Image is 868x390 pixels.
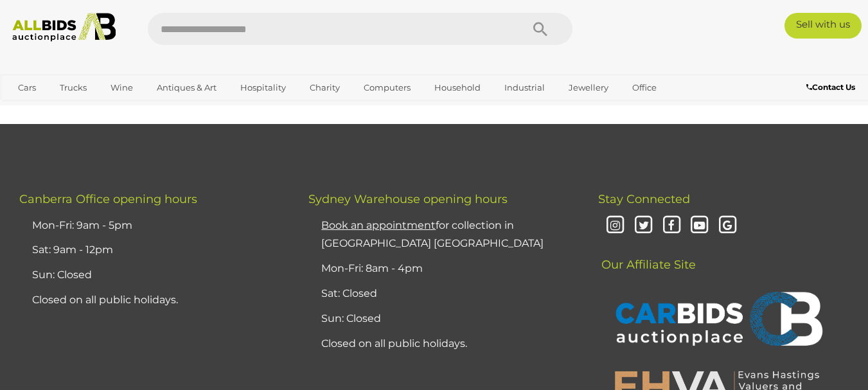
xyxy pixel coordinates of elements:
a: Trucks [51,77,95,98]
a: Cars [10,77,44,98]
a: Sports [10,98,53,120]
a: Jewellery [560,77,617,98]
li: Mon-Fri: 9am - 5pm [29,213,276,238]
span: Sydney Warehouse opening hours [308,192,508,206]
a: Industrial [496,77,553,98]
a: Sell with us [784,13,862,39]
a: Wine [102,77,141,98]
i: Instagram [605,215,627,237]
i: Google [716,215,739,237]
i: Youtube [689,215,711,237]
b: Contact Us [806,82,855,92]
li: Sat: 9am - 12pm [29,238,276,263]
a: Office [624,77,665,98]
li: Mon-Fri: 8am - 4pm [318,256,565,281]
li: Sun: Closed [318,306,565,332]
u: Book an appointment [321,219,436,231]
img: Allbids.com.au [6,13,122,42]
span: Our Affiliate Site [598,238,696,272]
img: CARBIDS Auctionplace [608,278,826,363]
span: Stay Connected [598,192,690,206]
button: Search [508,13,572,45]
a: Antiques & Art [148,77,225,98]
a: Household [426,77,489,98]
li: Sat: Closed [318,281,565,306]
a: Contact Us [806,80,858,94]
a: Charity [301,77,348,98]
span: Canberra Office opening hours [19,192,197,206]
i: Twitter [632,215,655,237]
li: Closed on all public holidays. [318,332,565,357]
i: Facebook [660,215,683,237]
a: Computers [355,77,419,98]
li: Closed on all public holidays. [29,288,276,313]
li: Sun: Closed [29,263,276,288]
a: Book an appointmentfor collection in [GEOGRAPHIC_DATA] [GEOGRAPHIC_DATA] [321,219,544,250]
a: [GEOGRAPHIC_DATA] [60,98,168,120]
a: Hospitality [232,77,294,98]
